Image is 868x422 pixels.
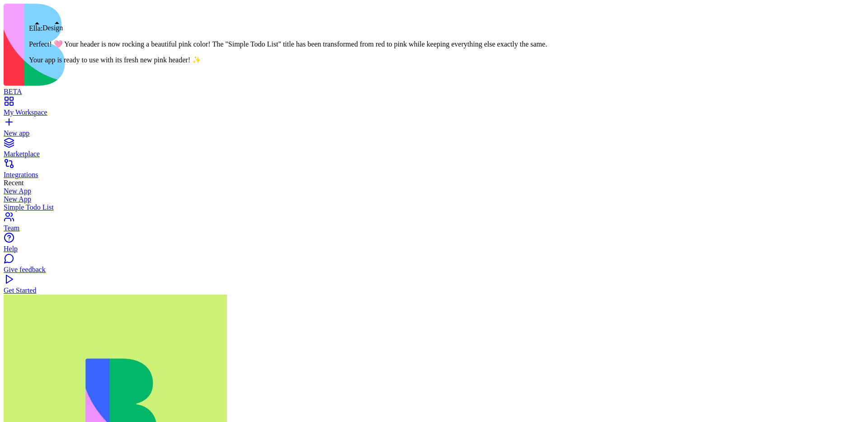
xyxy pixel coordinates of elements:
a: Team [4,216,864,232]
a: New App [4,195,864,203]
span: Recent [4,179,24,187]
div: Help [4,245,864,253]
div: Design [42,24,63,32]
h2: Welcome back, [PERSON_NAME] ! [14,40,121,69]
a: New app [4,121,864,137]
p: Your app is ready to use with its fresh new pink header! ✨ [29,56,547,64]
a: Integrations [4,163,864,179]
span: Ella: [29,24,42,32]
div: Get Started [4,286,864,295]
a: Simple Todo List [4,203,864,211]
img: logo [4,4,367,86]
div: Integrations [4,171,864,179]
div: Give feedback [4,266,864,274]
h1: Simple Todo List [22,2,100,27]
div: My Workspace [4,108,864,117]
a: Get Started [4,278,864,295]
div: BETA [4,88,864,96]
a: Marketplace [4,142,864,158]
p: Perfect! 🩷 Your header is now rocking a beautiful pink color! The "Simple Todo List" title has be... [29,40,547,48]
div: Marketplace [4,150,864,158]
a: Give feedback [4,258,864,274]
button: DO [100,5,128,23]
a: My Workspace [4,100,864,117]
span: DO [107,7,121,22]
div: Team [4,224,864,232]
a: BETA [4,80,864,96]
a: Help [4,237,864,253]
a: New App [4,187,864,195]
div: New app [4,129,864,137]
